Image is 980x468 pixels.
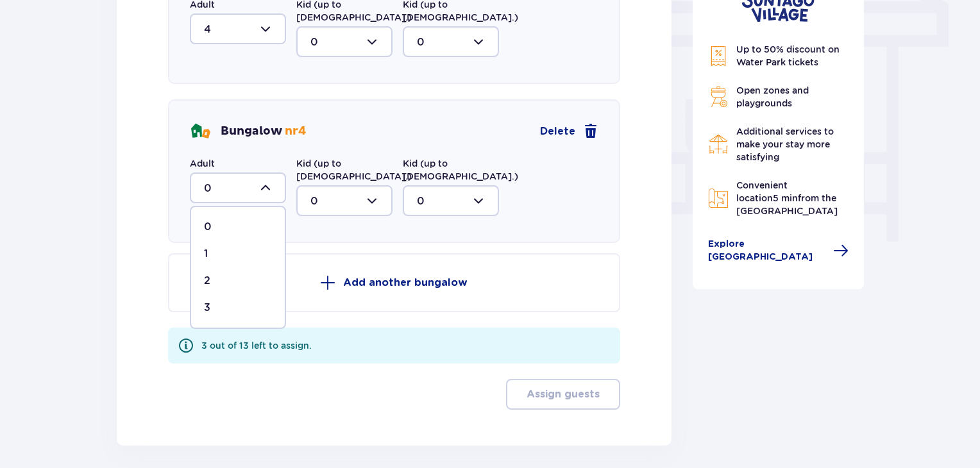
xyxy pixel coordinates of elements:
p: Bungalow [221,124,306,139]
img: bungalows Icon [190,121,210,142]
p: 3 [204,301,210,315]
label: Kid (up to [DEMOGRAPHIC_DATA].) [403,157,518,183]
p: 2 [204,274,210,288]
button: Add another bungalow [168,253,620,312]
span: Convenient location from the [GEOGRAPHIC_DATA] [736,180,838,216]
button: Assign guests [506,379,620,410]
p: 1 [204,247,208,261]
label: Kid (up to [DEMOGRAPHIC_DATA].) [296,157,412,183]
p: 0 [204,220,212,234]
span: Explore [GEOGRAPHIC_DATA] [708,238,826,263]
a: Delete [540,124,598,139]
p: Add another bungalow [343,276,468,290]
span: Open zones and playgrounds [736,85,809,108]
label: Adult [190,157,215,170]
p: Assign guests [527,387,600,401]
span: Additional services to make your stay more satisfying [736,126,834,162]
div: 3 out of 13 left to assign. [201,339,312,352]
span: Up to 50% discount on Water Park tickets [736,44,840,67]
img: Discount Icon [708,46,729,67]
a: Explore [GEOGRAPHIC_DATA] [708,238,849,263]
span: nr 4 [285,124,306,138]
span: 5 min [773,193,798,203]
img: Restaurant Icon [708,134,729,155]
img: Grill Icon [708,87,729,107]
span: Delete [540,124,575,138]
img: Map Icon [708,188,729,208]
